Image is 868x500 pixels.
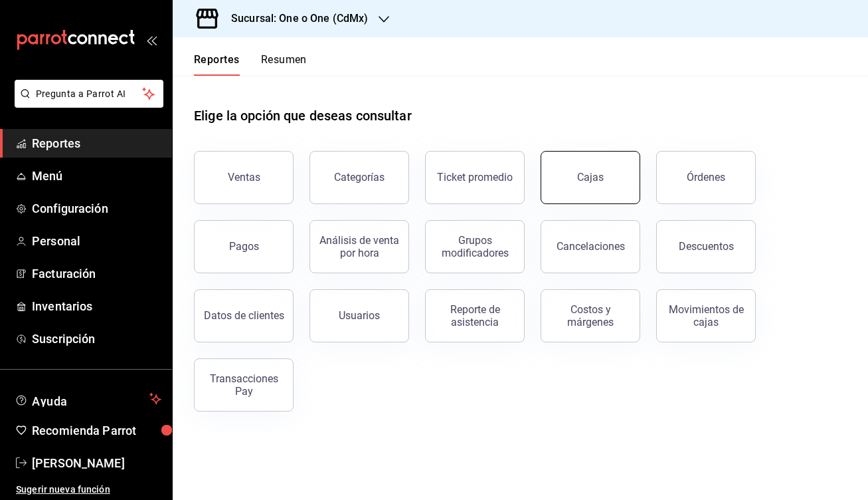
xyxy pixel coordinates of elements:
div: navigation tabs [194,53,307,76]
button: Resumen [261,53,307,76]
span: Personal [32,232,161,250]
span: Inventarios [32,297,161,315]
button: Reporte de asistencia [425,289,525,342]
button: Usuarios [309,289,409,342]
span: Sugerir nueva función [16,483,161,497]
div: Grupos modificadores [434,234,516,259]
button: Movimientos de cajas [656,289,756,342]
button: Transacciones Pay [194,358,294,412]
button: Costos y márgenes [541,289,640,342]
div: Categorías [334,171,385,184]
div: Usuarios [339,309,380,322]
div: Pagos [229,240,259,253]
span: Recomienda Parrot [32,422,161,439]
span: Reportes [32,134,161,152]
div: Análisis de venta por hora [318,234,400,259]
a: Cajas [541,151,640,204]
span: [PERSON_NAME] [32,454,161,472]
button: Análisis de venta por hora [309,220,409,273]
span: Ayuda [32,391,144,407]
span: Menú [32,167,161,185]
h3: Sucursal: One o One (CdMx) [220,11,368,27]
button: open_drawer_menu [146,35,157,45]
button: Cancelaciones [541,220,640,273]
div: Movimientos de cajas [665,303,747,328]
button: Ticket promedio [425,151,525,204]
button: Pagos [194,220,294,273]
button: Pregunta a Parrot AI [15,80,163,108]
button: Descuentos [656,220,756,273]
div: Descuentos [679,240,734,253]
span: Pregunta a Parrot AI [36,87,143,101]
h1: Elige la opción que deseas consultar [194,106,412,126]
div: Ventas [228,171,260,184]
button: Órdenes [656,151,756,204]
div: Ticket promedio [437,171,513,184]
button: Categorías [309,151,409,204]
div: Cancelaciones [557,240,625,253]
a: Pregunta a Parrot AI [9,96,163,110]
button: Datos de clientes [194,289,294,342]
div: Cajas [577,170,604,186]
span: Facturación [32,265,161,283]
div: Transacciones Pay [203,372,285,398]
div: Datos de clientes [204,309,284,322]
div: Órdenes [687,171,725,184]
span: Suscripción [32,330,161,348]
div: Costos y márgenes [549,303,632,328]
div: Reporte de asistencia [434,303,516,328]
button: Ventas [194,151,294,204]
span: Configuración [32,199,161,217]
button: Grupos modificadores [425,220,525,273]
button: Reportes [194,53,240,76]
